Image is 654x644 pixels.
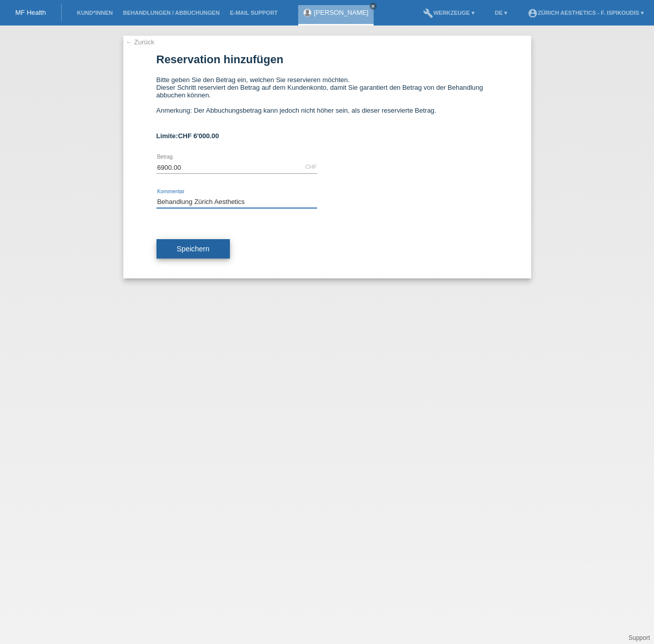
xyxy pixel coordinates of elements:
a: DE ▾ [490,10,512,16]
a: account_circleZürich Aesthetics - F. Ispikoudis ▾ [522,10,649,16]
a: Support [629,634,650,641]
i: close [371,4,376,9]
b: Limite: [156,132,219,140]
button: Speichern [156,239,230,259]
a: buildWerkzeuge ▾ [418,10,480,16]
div: Bitte geben Sie den Betrag ein, welchen Sie reservieren möchten. Dieser Schritt reserviert den Be... [156,76,498,122]
span: CHF 6'000.00 [178,132,219,140]
a: [PERSON_NAME] [314,9,369,16]
a: E-Mail Support [225,10,283,16]
a: ← Zurück [126,38,154,46]
a: MF Health [15,9,46,16]
a: Kund*innen [72,10,118,16]
i: build [423,8,433,18]
i: account_circle [528,8,538,18]
h1: Reservation hinzufügen [156,53,498,66]
a: close [370,3,377,10]
a: Behandlungen / Abbuchungen [118,10,225,16]
span: Speichern [177,245,210,253]
div: CHF [305,164,317,170]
